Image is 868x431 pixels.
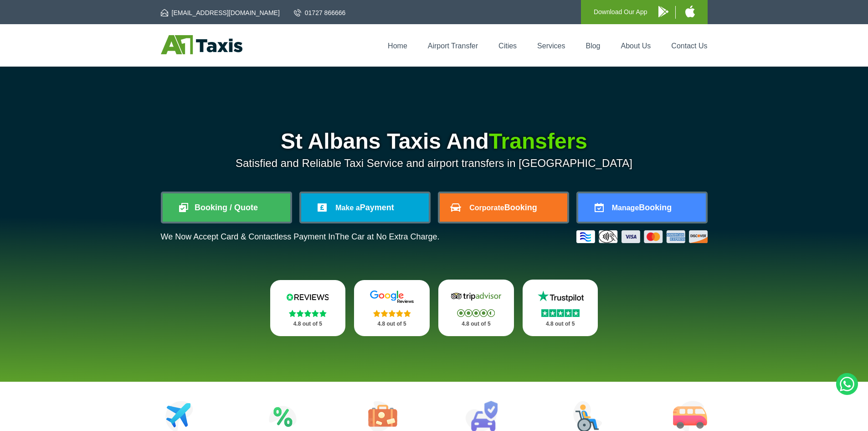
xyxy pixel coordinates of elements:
[685,5,695,17] img: A1 Taxis iPhone App
[373,310,411,317] img: Stars
[537,42,565,50] a: Services
[388,42,407,50] a: Home
[335,204,360,212] span: Make a
[576,230,708,243] img: Credit And Debit Cards
[301,193,429,222] a: Make aPayment
[586,42,600,50] a: Blog
[365,290,419,304] img: Google
[428,42,478,50] a: Airport Transfer
[280,290,335,304] img: Reviews.io
[294,8,346,17] a: 01727 866666
[438,280,514,336] a: Tripadvisor Stars 4.8 out of 5
[161,232,440,242] p: We Now Accept Card & Contactless Payment In
[354,280,430,336] a: Google Stars 4.8 out of 5
[489,129,587,153] span: Transfers
[161,130,708,152] h1: St Albans Taxis And
[621,42,651,50] a: About Us
[161,35,242,54] img: A1 Taxis St Albans LTD
[449,290,503,303] img: Tripadvisor
[498,42,517,50] a: Cities
[658,6,668,17] img: A1 Taxis Android App
[280,318,336,330] p: 4.8 out of 5
[163,193,290,222] a: Booking / Quote
[161,157,708,170] p: Satisfied and Reliable Taxi Service and airport transfers in [GEOGRAPHIC_DATA]
[364,318,420,330] p: 4.8 out of 5
[612,204,639,212] span: Manage
[335,232,439,241] span: The Car at No Extra Charge.
[469,204,504,212] span: Corporate
[448,318,504,330] p: 4.8 out of 5
[440,193,567,222] a: CorporateBooking
[578,193,706,222] a: ManageBooking
[457,309,495,317] img: Stars
[289,310,327,317] img: Stars
[161,8,280,17] a: [EMAIL_ADDRESS][DOMAIN_NAME]
[541,309,580,317] img: Stars
[533,290,588,303] img: Trustpilot
[594,6,647,18] p: Download Our App
[671,42,707,50] a: Contact Us
[523,280,598,336] a: Trustpilot Stars 4.8 out of 5
[270,280,346,336] a: Reviews.io Stars 4.8 out of 5
[533,318,588,330] p: 4.8 out of 5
